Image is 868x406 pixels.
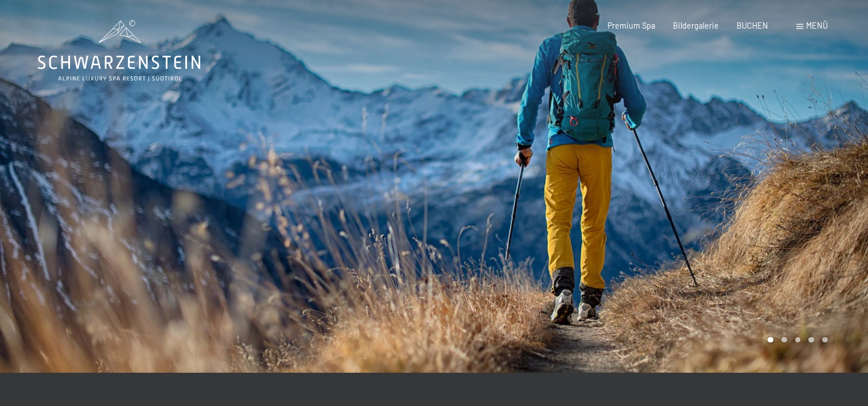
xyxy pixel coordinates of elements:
div: Carousel Page 1 (Current Slide) [768,337,773,343]
div: Carousel Page 3 [795,337,801,343]
div: Carousel Page 2 [781,337,787,343]
a: Premium Spa [608,21,655,30]
a: BUCHEN [737,21,768,30]
div: Carousel Pagination [764,337,827,343]
div: Carousel Page 5 [822,337,828,343]
a: Bildergalerie [673,21,719,30]
span: Menü [806,21,828,30]
div: Carousel Page 4 [808,337,814,343]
